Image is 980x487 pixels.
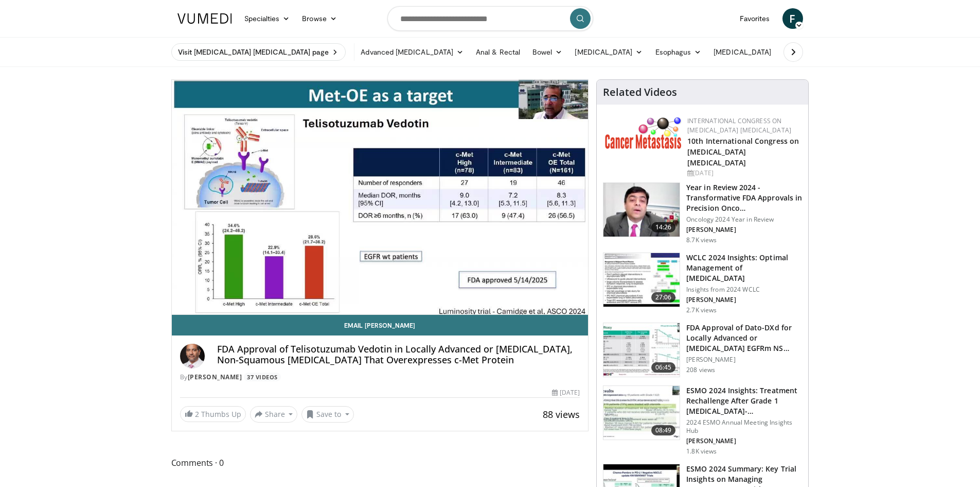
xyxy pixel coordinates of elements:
a: 14:26 Year in Review 2024 - Transformative FDA Approvals in Precision Onco… Oncology 2024 Year in... [603,182,802,244]
span: 88 views [543,408,580,421]
p: Insights from 2024 WCLC [686,286,802,294]
p: [PERSON_NAME] [686,356,802,364]
a: [PERSON_NAME] [188,373,242,381]
span: 2 [195,409,199,419]
h3: FDA Approval of Dato-DXd for Locally Advanced or [MEDICAL_DATA] EGFRm NS… [686,323,802,354]
a: Esophagus [649,42,708,62]
a: 06:45 FDA Approval of Dato-DXd for Locally Advanced or [MEDICAL_DATA] EGFRm NS… [PERSON_NAME] 208... [603,323,802,377]
a: Visit [MEDICAL_DATA] [MEDICAL_DATA] page [171,43,346,61]
img: 3a403bee-3229-45b3-a430-6154aa75147a.150x105_q85_crop-smart_upscale.jpg [603,253,680,307]
img: 6ff8bc22-9509-4454-a4f8-ac79dd3b8976.png.150x105_q85_autocrop_double_scale_upscale_version-0.2.png [605,116,682,149]
p: 2.7K views [686,306,717,314]
a: Anal & Rectal [470,42,526,62]
p: [PERSON_NAME] [686,296,802,304]
p: 2024 ESMO Annual Meeting Insights Hub [686,418,802,435]
p: 8.7K views [686,236,717,244]
a: F [782,8,803,29]
a: Email [PERSON_NAME] [172,315,589,335]
a: Bowel [526,42,568,62]
img: 1917bfc3-79a3-4986-a76b-3fbd78d00e95.150x105_q85_crop-smart_upscale.jpg [603,386,680,440]
img: 7cbb2a45-6ecb-4c95-a922-6f62e21b2215.150x105_q85_crop-smart_upscale.jpg [603,323,680,377]
h3: WCLC 2024 Insights: Optimal Management of [MEDICAL_DATA] [686,253,802,283]
div: [DATE] [552,388,580,397]
span: 27:06 [651,292,676,303]
a: 08:49 ESMO 2024 Insights: Treatment Rechallenge After Grade 1 [MEDICAL_DATA]-… 2024 ESMO Annual M... [603,385,802,456]
div: By [180,373,580,382]
a: 2 Thumbs Up [180,406,246,422]
h4: Related Videos [603,86,677,98]
img: 22cacae0-80e8-46c7-b946-25cff5e656fa.150x105_q85_crop-smart_upscale.jpg [603,183,680,237]
a: International Congress on [MEDICAL_DATA] [MEDICAL_DATA] [687,116,791,135]
a: 27:06 WCLC 2024 Insights: Optimal Management of [MEDICAL_DATA] Insights from 2024 WCLC [PERSON_NA... [603,253,802,314]
img: Avatar [180,344,205,368]
p: 1.8K views [686,447,717,456]
p: Oncology 2024 Year in Review [686,215,802,224]
a: Advanced [MEDICAL_DATA] [354,42,470,62]
a: 37 Videos [244,373,281,381]
span: Comments 0 [171,456,589,469]
span: 14:26 [651,222,676,232]
span: 08:49 [651,425,676,435]
a: 10th International Congress on [MEDICAL_DATA] [MEDICAL_DATA] [687,136,799,167]
span: 06:45 [651,362,676,373]
p: [PERSON_NAME] [686,226,802,234]
div: [DATE] [687,169,800,178]
a: [MEDICAL_DATA] [707,42,777,62]
h3: ESMO 2024 Insights: Treatment Rechallenge After Grade 1 [MEDICAL_DATA]-… [686,385,802,416]
h4: FDA Approval of Telisotuzumab Vedotin in Locally Advanced or [MEDICAL_DATA], Non-Squamous [MEDICA... [217,344,580,366]
p: [PERSON_NAME] [686,437,802,445]
a: [MEDICAL_DATA] [568,42,649,62]
a: Favorites [734,8,776,29]
button: Save to [301,406,354,423]
button: Share [250,406,298,423]
h3: Year in Review 2024 - Transformative FDA Approvals in Precision Onco… [686,182,802,213]
a: Specialties [238,8,296,29]
video-js: Video Player [172,80,589,315]
p: 208 views [686,366,715,374]
img: VuMedi Logo [177,13,232,24]
input: Search topics, interventions [387,6,593,31]
a: Browse [296,8,343,29]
